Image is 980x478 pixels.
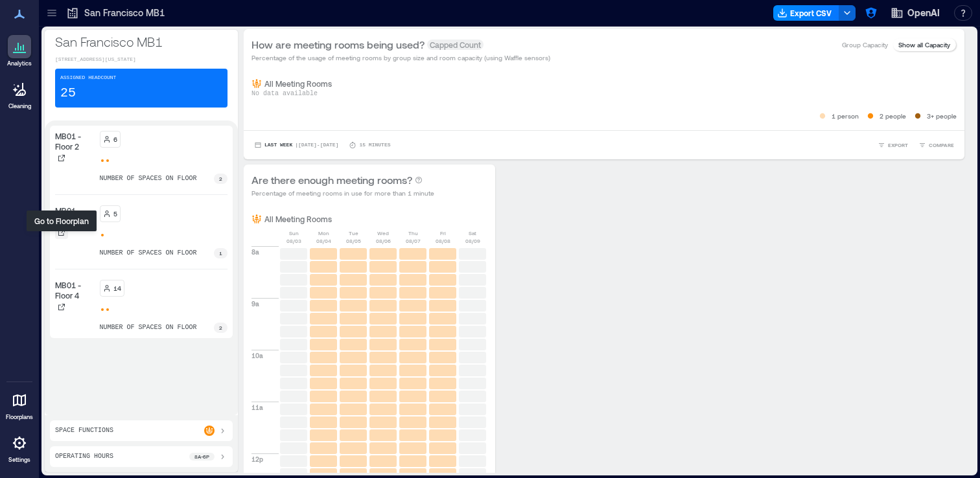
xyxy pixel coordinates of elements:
p: Floorplans [6,413,33,421]
p: 2 [219,324,222,332]
p: 5 [113,209,117,219]
p: 2 people [880,111,906,121]
button: Last Week |[DATE]-[DATE] [251,139,341,152]
p: MB01 - Floor 4 [55,280,95,301]
p: Are there enough meeting rooms? [251,172,412,188]
p: 2 [219,175,222,183]
p: All Meeting Rooms [264,78,332,89]
p: 08/06 [376,237,391,245]
p: Sun [289,229,299,237]
p: MB01 - Floor 3 [55,205,95,226]
button: COMPARE [916,139,957,152]
p: 1 person [832,111,859,121]
p: 6 [113,134,117,144]
p: Tue [349,229,358,237]
p: 3+ people [927,111,957,121]
p: 10a [251,350,263,361]
p: Mon [318,229,329,237]
p: Fri [440,229,446,237]
p: 11a [251,402,263,413]
p: 12p [251,454,263,464]
a: Floorplans [2,385,37,425]
span: OpenAI [907,6,940,19]
p: number of spaces on floor [100,248,197,258]
span: COMPARE [929,141,954,149]
p: San Francisco MB1 [84,6,165,19]
p: Group Capacity [842,40,888,50]
p: Percentage of the usage of meeting rooms by group size and room capacity (using Waffle sensors) [251,52,550,63]
p: [STREET_ADDRESS][US_STATE] [55,56,227,63]
p: number of spaces on floor [100,323,197,333]
p: No data available [251,89,957,99]
p: Sat [469,229,476,237]
span: Capped Count [427,40,484,50]
p: 08/08 [436,237,450,245]
button: Export CSV [773,5,839,21]
p: All Meeting Rooms [264,214,332,224]
p: Show all Capacity [898,40,950,50]
p: 1 [219,249,222,257]
p: number of spaces on floor [100,174,197,184]
button: EXPORT [875,139,911,152]
p: Space Functions [55,426,113,436]
p: Operating Hours [55,451,113,462]
p: 9a [251,299,259,309]
p: Assigned Headcount [60,74,116,82]
p: Thu [408,229,418,237]
a: Analytics [3,31,36,71]
p: 08/03 [286,237,301,245]
p: 08/04 [316,237,331,245]
p: Cleaning [8,102,31,110]
p: Settings [8,456,30,464]
p: 15 minutes [359,141,390,149]
p: 08/07 [406,237,421,245]
a: Settings [4,427,35,468]
p: How are meeting rooms being used? [251,37,425,52]
p: Wed [377,229,389,237]
p: Percentage of meeting rooms in use for more than 1 minute [251,188,434,198]
p: Analytics [7,60,32,67]
p: 8a [251,247,259,257]
p: 14 [113,283,121,293]
p: San Francisco MB1 [55,32,227,51]
p: 25 [60,84,76,102]
p: MB01 - Floor 2 [55,131,95,152]
p: 8a - 6p [194,453,209,461]
p: 08/09 [465,237,480,245]
a: Cleaning [3,74,36,114]
span: EXPORT [888,141,908,149]
button: OpenAI [887,3,944,23]
p: 08/05 [346,237,361,245]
